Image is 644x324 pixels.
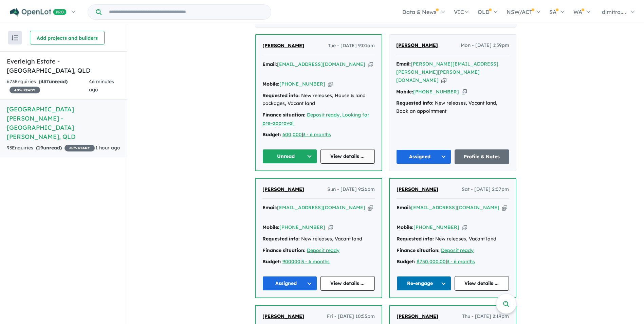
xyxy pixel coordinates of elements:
strong: Requested info: [396,100,434,106]
strong: Requested info: [262,92,300,98]
div: New releases, House & land packages, Vacant land [262,92,375,108]
div: 93 Enquir ies [7,144,95,152]
strong: Mobile: [262,224,279,230]
a: [PHONE_NUMBER] [279,81,325,87]
a: $750,000.00 [417,258,446,265]
span: Thu - [DATE] 2:19pm [462,312,509,321]
span: [PERSON_NAME] [397,186,438,192]
strong: Mobile: [262,81,279,87]
button: Assigned [396,149,451,164]
span: Tue - [DATE] 9:01am [328,42,375,50]
strong: Email: [396,61,411,67]
span: dimitra.... [602,8,626,15]
div: New releases, Vacant land [262,235,375,243]
a: [PHONE_NUMBER] [279,224,325,230]
a: Deposit ready, Looking for pre-approval [262,112,369,126]
span: Fri - [DATE] 10:55pm [327,312,375,321]
div: New releases, Vacant land, Book an appointment [396,99,509,115]
strong: ( unread) [36,145,62,151]
div: 673 Enquir ies [7,78,89,94]
span: 40 % READY [10,87,40,93]
span: Sat - [DATE] 2:07pm [462,185,509,194]
a: [PERSON_NAME] [262,185,304,194]
button: Assigned [262,276,317,291]
a: [PERSON_NAME] [397,185,438,194]
strong: Mobile: [397,224,413,230]
span: 19 [38,145,43,151]
a: 3 - 6 months [447,258,475,265]
span: [PERSON_NAME] [262,186,304,192]
img: sort.svg [12,35,18,40]
a: 900000 [282,258,300,265]
a: [EMAIL_ADDRESS][DOMAIN_NAME] [411,204,499,211]
h5: Everleigh Estate - [GEOGRAPHIC_DATA] , QLD [7,57,120,75]
a: [PHONE_NUMBER] [413,89,459,95]
span: Sun - [DATE] 9:26pm [327,185,375,194]
a: Deposit ready [307,247,339,253]
a: [PERSON_NAME] [262,42,304,50]
span: 46 minutes ago [89,78,114,93]
a: [PERSON_NAME] [262,312,304,321]
span: 437 [40,78,49,85]
button: Add projects and builders [30,31,105,44]
span: [PERSON_NAME] [262,313,304,319]
a: [PERSON_NAME] [397,312,438,321]
strong: Budget: [262,131,281,138]
a: View details ... [320,276,375,291]
a: [PHONE_NUMBER] [413,224,459,230]
div: New releases, Vacant land [397,235,509,243]
strong: Email: [397,204,411,211]
strong: Budget: [262,258,281,265]
a: [PERSON_NAME][EMAIL_ADDRESS][PERSON_NAME][PERSON_NAME][DOMAIN_NAME] [396,61,498,83]
button: Re-engage [397,276,451,291]
div: | [262,258,375,266]
button: Copy [462,224,467,231]
button: Copy [502,204,507,211]
a: View details ... [320,149,375,164]
a: [EMAIL_ADDRESS][DOMAIN_NAME] [277,204,365,211]
div: | [262,131,375,139]
button: Copy [441,77,446,84]
strong: Budget: [397,258,415,265]
span: [PERSON_NAME] [262,42,304,49]
span: 30 % READY [65,145,95,151]
span: [PERSON_NAME] [397,313,438,319]
a: Deposit ready [441,247,474,253]
button: Copy [462,88,467,95]
div: | [397,258,509,266]
h5: [GEOGRAPHIC_DATA][PERSON_NAME] - [GEOGRAPHIC_DATA][PERSON_NAME] , QLD [7,105,120,141]
img: Openlot PRO Logo White [10,8,67,17]
button: Copy [368,61,373,68]
a: Profile & Notes [455,149,510,164]
a: 3 - 6 months [301,258,330,265]
strong: Email: [262,204,277,211]
span: 1 hour ago [95,145,120,151]
a: [EMAIL_ADDRESS][DOMAIN_NAME] [277,61,365,67]
strong: Requested info: [397,236,434,242]
span: [PERSON_NAME] [396,42,438,48]
a: 3 - 6 months [303,131,331,138]
button: Copy [328,80,333,88]
button: Copy [328,224,333,231]
strong: Requested info: [262,236,300,242]
span: Mon - [DATE] 1:59pm [461,41,509,50]
strong: Mobile: [396,89,413,95]
strong: Finance situation: [262,112,306,118]
a: [PERSON_NAME] [396,41,438,50]
strong: Finance situation: [397,247,440,253]
strong: Finance situation: [262,247,306,253]
a: 600,000 [282,131,302,138]
button: Copy [368,204,373,211]
button: Unread [262,149,317,164]
strong: ( unread) [39,78,68,85]
a: View details ... [455,276,509,291]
